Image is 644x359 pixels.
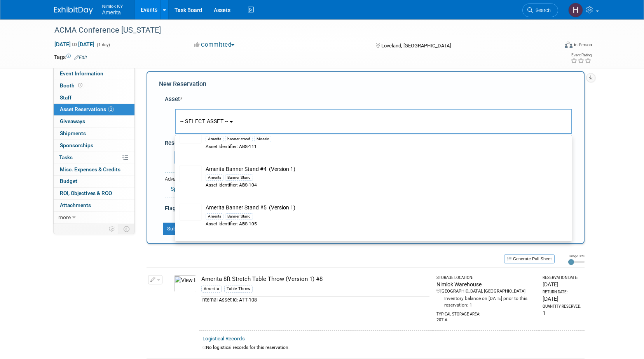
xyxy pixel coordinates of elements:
button: Generate Pull Sheet [504,254,555,263]
span: Event Information [60,70,103,77]
span: Shipments [60,130,86,136]
span: to [71,41,78,47]
div: Event Format [512,40,592,52]
a: Search [522,3,558,17]
span: ROI, Objectives & ROO [60,190,112,196]
div: Mosaic [254,136,271,142]
span: (1 day) [96,42,110,47]
img: ExhibitDay [54,7,93,14]
td: Tags [54,53,87,61]
div: banner stand [225,136,253,142]
div: Event Rating [571,53,592,57]
img: Format-Inperson.png [565,42,572,48]
div: Typical Storage Area: [436,308,536,317]
td: Amerita Banner Stand #5 (Version 1) [202,204,556,227]
div: Amerita [201,286,222,293]
a: Event Information [54,68,134,80]
a: ROI, Objectives & ROO [54,188,134,199]
span: Budget [60,178,77,184]
a: Edit [74,55,87,60]
span: Tasks [59,154,73,160]
span: Misc. Expenses & Credits [60,166,120,173]
img: View Images [174,275,196,292]
div: Asset Identifier: ABS-105 [206,221,556,227]
div: In-Person [574,42,592,48]
div: Return Date: [543,289,581,295]
div: Amerita 8ft Stretch Table Throw (Version 1) #8 [201,275,429,283]
div: Internal Asset Id: ATT-108 [201,296,429,303]
a: Attachments [54,200,134,211]
div: Banner Stand [225,213,253,220]
span: Loveland, [GEOGRAPHIC_DATA] [381,43,451,49]
div: Asset Identifier: ABS-104 [206,182,556,188]
div: No logistical records for this reservation. [202,344,581,351]
a: Specify Shipping Logistics Category [171,186,257,192]
td: Personalize Event Tab Strip [105,224,119,234]
div: Reservation Date: [543,275,581,281]
div: Table Throw [224,286,253,293]
div: Storage Location: [436,275,536,281]
a: Giveaways [54,116,134,127]
td: Toggle Event Tabs [119,224,134,234]
div: ACMA Conference [US_STATE] [52,23,546,37]
span: Amerita [102,9,121,16]
div: Amerita [206,174,223,181]
div: Nimlok Warehouse [436,281,536,288]
div: Inventory balance on [DATE] prior to this reservation: 1 [436,295,536,308]
div: 207-A [436,317,536,323]
a: Tasks [54,152,134,164]
img: Hannah Durbin [568,3,583,17]
span: Attachments [60,202,91,208]
span: Staff [60,94,72,101]
a: Sponsorships [54,140,134,152]
div: Banner Stand [225,174,253,181]
div: [DATE] [543,281,581,288]
div: 1 [543,309,581,317]
a: Staff [54,92,134,104]
div: Image Size [568,254,585,258]
div: Amerita [206,213,223,220]
button: -- SELECT ASSET -- [175,109,572,134]
span: more [58,214,71,220]
div: Advanced Options [165,176,572,183]
span: [DATE] [DATE] [54,41,95,48]
span: Booth [60,82,84,89]
div: [DATE] [543,295,581,303]
span: New Reservation [159,80,206,88]
span: Flag: [165,205,177,212]
a: Logistical Records [202,336,245,342]
a: Budget [54,176,134,187]
td: Amerita Banner Stand #4 (Version 1) [202,165,556,188]
a: Shipments [54,128,134,139]
span: Asset Reservations [60,106,114,112]
span: Giveaways [60,118,85,124]
span: 2 [108,106,114,112]
span: Search [533,7,551,13]
span: Booth not reserved yet [77,82,84,88]
a: Misc. Expenses & Credits [54,164,134,176]
span: Sponsorships [60,142,93,148]
a: more [54,212,134,223]
td: Amerita Banner Stand #11 Mosaic Infusion Solutions (Version 1) [202,127,556,150]
a: Booth [54,80,134,92]
a: Asset Reservations2 [54,104,134,115]
div: Amerita [206,136,223,142]
button: Committed [191,41,237,49]
span: Nimlok KY [102,2,123,10]
div: [GEOGRAPHIC_DATA], [GEOGRAPHIC_DATA] [436,288,536,295]
div: Quantity Reserved: [543,304,581,309]
span: -- SELECT ASSET -- [180,118,229,124]
div: Asset [165,95,572,103]
div: Reservation Notes [165,139,572,147]
div: Asset Identifier: ABS-111 [206,143,556,150]
button: Submit [163,223,188,235]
